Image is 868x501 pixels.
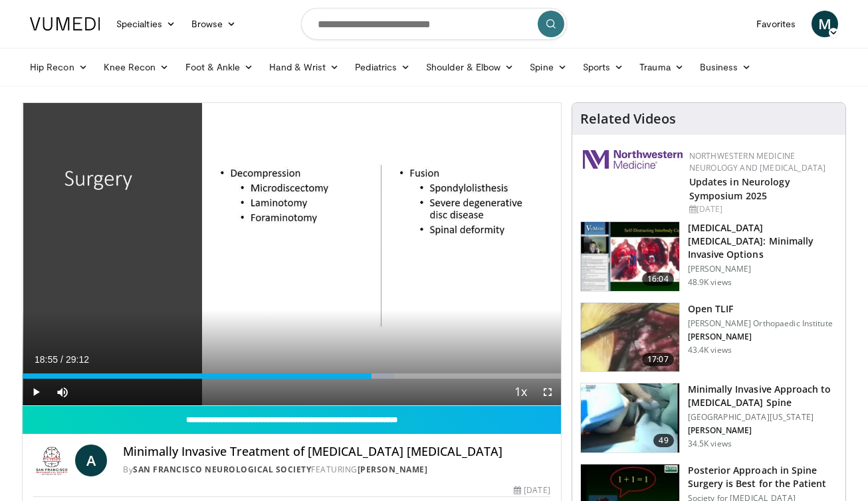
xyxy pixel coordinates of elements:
[33,445,70,476] img: San Francisco Neurological Society
[23,103,561,406] video-js: Video Player
[35,354,58,365] span: 18:55
[60,354,63,365] span: /
[508,379,534,405] button: Playback Rate
[631,54,692,80] a: Trauma
[689,203,835,215] div: [DATE]
[534,379,561,405] button: Fullscreen
[688,412,837,423] p: [GEOGRAPHIC_DATA][US_STATE]
[66,354,89,365] span: 29:12
[49,379,76,405] button: Mute
[261,54,347,80] a: Hand & Wrist
[358,464,428,475] a: [PERSON_NAME]
[688,383,837,409] h3: Minimally Invasive Approach to [MEDICAL_DATA] Spine
[688,464,837,490] h3: Posterior Approach in Spine Surgery is Best for the Patient
[688,277,732,288] p: 48.9K views
[580,221,837,292] a: 16:04 [MEDICAL_DATA] [MEDICAL_DATA]: Minimally Invasive Options [PERSON_NAME] 48.9K views
[580,302,837,373] a: 17:07 Open TLIF [PERSON_NAME] Orthopaedic Institute [PERSON_NAME] 43.4K views
[123,464,550,476] div: By FEATURING
[347,54,418,80] a: Pediatrics
[177,54,262,80] a: Foot & Ankle
[133,464,311,475] a: San Francisco Neurological Society
[183,11,245,37] a: Browse
[108,11,183,37] a: Specialties
[581,303,679,372] img: 87433_0000_3.png.150x105_q85_crop-smart_upscale.jpg
[642,353,674,366] span: 17:07
[688,425,837,436] p: [PERSON_NAME]
[689,150,826,173] a: Northwestern Medicine Neurology and [MEDICAL_DATA]
[123,445,550,459] h4: Minimally Invasive Treatment of [MEDICAL_DATA] [MEDICAL_DATA]
[96,54,177,80] a: Knee Recon
[581,383,679,452] img: 38787_0000_3.png.150x105_q85_crop-smart_upscale.jpg
[581,222,679,291] img: 9f1438f7-b5aa-4a55-ab7b-c34f90e48e66.150x105_q85_crop-smart_upscale.jpg
[301,8,567,40] input: Search topics, interventions
[688,221,837,261] h3: [MEDICAL_DATA] [MEDICAL_DATA]: Minimally Invasive Options
[812,11,838,37] a: M
[418,54,522,80] a: Shoulder & Elbow
[22,54,96,80] a: Hip Recon
[748,11,804,37] a: Favorites
[23,379,49,405] button: Play
[688,345,732,355] p: 43.4K views
[642,272,674,286] span: 16:04
[75,445,107,476] a: A
[688,264,837,274] p: [PERSON_NAME]
[688,318,833,329] p: [PERSON_NAME] Orthopaedic Institute
[30,17,100,31] img: VuMedi Logo
[688,332,833,342] p: [PERSON_NAME]
[688,439,732,449] p: 34.5K views
[688,302,833,316] h3: Open TLIF
[575,54,632,80] a: Sports
[580,111,676,127] h4: Related Videos
[23,373,561,379] div: Progress Bar
[580,383,837,453] a: 49 Minimally Invasive Approach to [MEDICAL_DATA] Spine [GEOGRAPHIC_DATA][US_STATE] [PERSON_NAME] ...
[692,54,760,80] a: Business
[653,434,673,447] span: 49
[514,484,550,496] div: [DATE]
[522,54,574,80] a: Spine
[583,150,683,169] img: 2a462fb6-9365-492a-ac79-3166a6f924d8.png.150x105_q85_autocrop_double_scale_upscale_version-0.2.jpg
[689,175,790,202] a: Updates in Neurology Symposium 2025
